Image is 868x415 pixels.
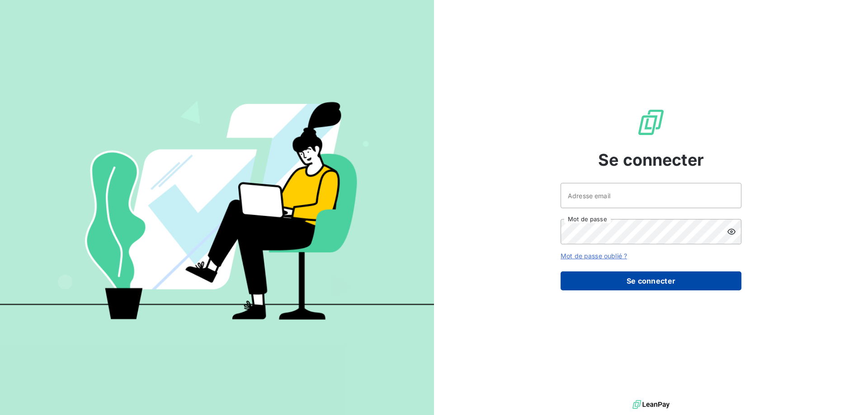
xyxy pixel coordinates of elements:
[561,183,741,208] input: placeholder
[632,398,670,411] img: logo
[598,148,704,172] span: Se connecter
[561,252,627,260] a: Mot de passe oublié ?
[561,271,741,290] button: Se connecter
[637,108,665,137] img: Logo LeanPay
